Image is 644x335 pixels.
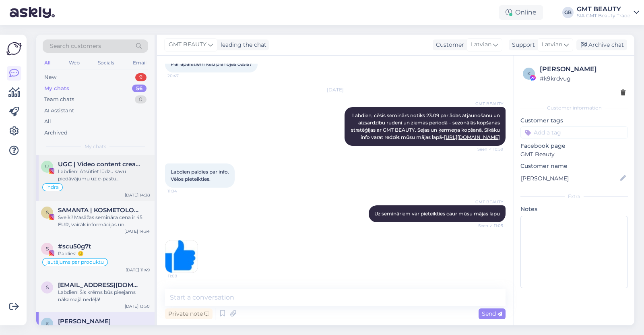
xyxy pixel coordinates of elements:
span: 20:47 [167,73,198,79]
div: Email [131,58,148,68]
div: 9 [135,73,147,81]
span: GMT BEAUTY [169,40,206,49]
span: Latvian [471,40,491,49]
div: Archived [44,129,68,137]
span: Seen ✓ 10:59 [473,146,503,152]
div: GB [562,7,574,18]
span: U [45,163,49,170]
span: GMT BEAUTY [473,101,503,107]
div: Customer [433,41,464,49]
span: Labdien, cēsīs seminārs notiks 23.09 par ādas atjaunošanu un aizsardzību rudenī un ziemas periodā... [351,112,501,140]
span: SAMANTA | KOSMETOLOGS | RĪGA [58,207,142,214]
div: New [44,73,56,81]
span: S [46,209,49,215]
div: [DATE] 13:50 [125,303,150,309]
a: GMT BEAUTYSIA GMT Beauty Trade [577,6,639,19]
span: Send [482,310,502,317]
div: Private note [165,308,213,319]
span: indra [46,185,59,190]
span: Uz semināriem var pieteikties caur mūsu mājas lapu [374,211,500,217]
div: Web [67,58,81,68]
p: Customer tags [520,116,628,125]
span: soboss@inbox.lv [58,281,142,289]
p: Customer name [520,162,628,170]
div: 56 [132,85,147,93]
p: GMT Beauty [520,150,628,159]
span: Search customers [50,42,101,50]
p: Notes [520,205,628,213]
span: UGC | Video content creator for brands | Lifestyle | 📍RIGA [58,161,142,168]
div: [DATE] 14:38 [125,192,150,198]
div: Labdien! Šis krēms būs pieejams nākamajā nedēļā! [58,289,150,303]
img: Attachment [165,240,198,273]
div: [DATE] 14:34 [124,228,150,234]
div: AI Assistant [44,107,74,115]
div: [DATE] [165,86,506,93]
span: K [45,321,49,327]
span: Seen ✓ 11:05 [473,223,503,229]
div: Socials [96,58,116,68]
div: Team chats [44,95,74,103]
div: All [43,58,52,68]
span: s [46,246,49,252]
img: Askly Logo [6,41,22,56]
div: leading the chat [217,41,266,49]
span: s [46,284,49,290]
input: Add a tag [520,126,628,139]
span: My chats [85,143,106,150]
div: [PERSON_NAME] [540,64,625,74]
div: 0 [135,95,147,103]
span: 11:09 [168,273,198,279]
div: Customer information [520,104,628,112]
div: SIA GMT Beauty Trade [577,12,630,19]
span: Kristīne Vēbere [58,318,111,325]
div: # k9krdvug [540,74,625,83]
div: [DATE] 11:49 [126,267,150,273]
span: Labdien paldies par info. Vèlos pieteikties. [171,169,229,182]
div: Attachment [58,325,150,332]
div: Sveiki! Masāžas semināra cena ir 45 EUR, vairāk informācijas un pieteikšanās semināram atradīsiet... [58,214,150,228]
p: Facebook page [520,142,628,150]
div: All [44,118,51,126]
div: Labdien! Atsūtiet lūdzu savu piedāvājumu uz e-pastu [EMAIL_ADDRESS][DOMAIN_NAME]! [58,168,150,182]
span: 11:04 [167,188,198,194]
span: k [527,70,531,77]
a: [URL][DOMAIN_NAME] [444,134,500,140]
span: GMT BEAUTY [473,199,503,205]
div: Paldies! 🙂 [58,250,150,257]
input: Add name [521,174,619,183]
div: GMT BEAUTY [577,6,630,12]
span: #scu50g7t [58,243,91,250]
div: Archive chat [576,39,627,50]
div: Online [499,5,543,20]
div: My chats [44,85,69,93]
span: Latvian [542,40,562,49]
div: Extra [520,193,628,200]
span: jautājums par produktu [46,260,104,265]
div: Support [509,41,535,49]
